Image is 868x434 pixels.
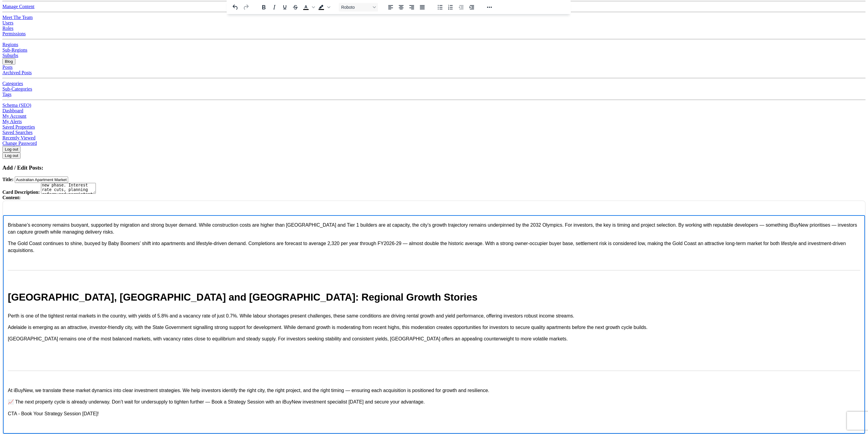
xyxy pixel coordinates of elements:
[5,7,857,20] p: Brisbane’s economy remains buoyant, supported by migration and strong buyer demand. While constru...
[5,75,857,89] h2: [GEOGRAPHIC_DATA], [GEOGRAPHIC_DATA] and [GEOGRAPHIC_DATA]: Regional Growth Stories
[2,177,14,182] strong: Title:
[2,190,40,195] strong: Card Description:
[2,152,20,159] button: Log out
[5,120,857,127] p: [GEOGRAPHIC_DATA] remains one of the most balanced markets, with vacancy rates close to equilibri...
[2,92,11,97] a: Tags
[2,53,18,58] a: Suburbs
[2,31,26,36] a: Permissions
[5,109,857,116] p: Adelaide is emerging as an attractive, investor-friendly city, with the State Government signalli...
[2,58,15,65] button: Blog
[2,15,33,20] a: Meet The Team
[2,65,13,70] a: Posts
[2,113,27,119] a: My Account
[5,97,857,104] p: Perth is one of the tightest rental markets in the country, with yields of 5.8% and a vacancy rat...
[2,42,18,47] a: Regions
[2,70,32,75] a: Archived Posts
[2,108,23,113] a: Dashboard
[2,124,35,129] a: Saved Properties
[2,146,20,152] button: Log out
[2,141,37,146] a: Change Password
[2,81,23,86] a: Categories
[2,119,22,124] a: My Alerts
[2,135,35,140] a: Recently Viewed
[2,20,13,25] a: Users
[5,195,857,202] p: CTA - Book Your Strategy Session [DATE]!
[5,183,857,190] p: 📈 The next property cycle is already underway. Don’t wait for undersupply to tighten further — Bo...
[2,26,13,31] a: Roles
[15,177,68,183] input: 255 characters maximum
[5,25,857,39] p: The Gold Coast continues to shine, buoyed by Baby Boomers’ shift into apartments and lifestyle-dr...
[2,164,866,171] h3: Add / Edit Posts:
[2,47,27,53] a: Sub-Regions
[2,130,33,135] a: Saved Searches
[2,103,31,108] a: Schema (SEO)
[2,86,32,91] a: Sub-Categories
[5,172,857,179] p: At iBuyNew, we translate these market dynamics into clear investment strategies. We help investor...
[2,195,20,200] strong: Content:
[2,4,34,9] a: Manage Content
